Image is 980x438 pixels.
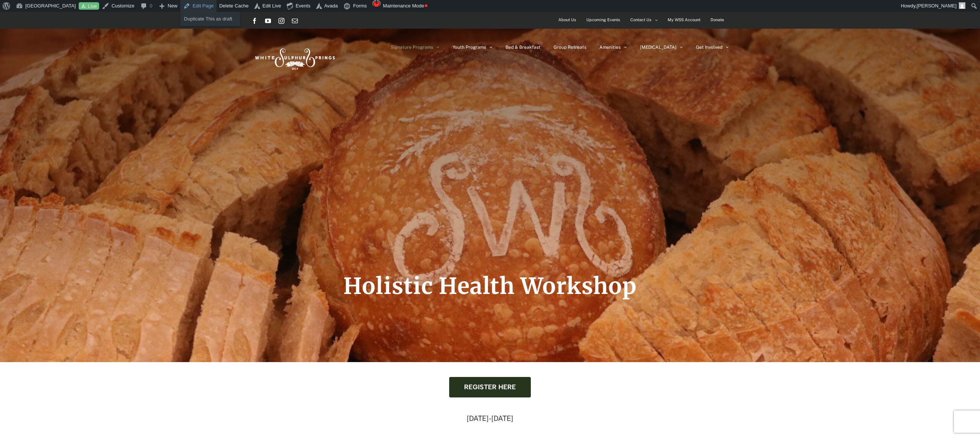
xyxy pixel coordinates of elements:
a: Group Retreats [554,29,586,66]
a: Duplicate This as draft [180,14,240,24]
a: [MEDICAL_DATA] [640,29,683,66]
a: Register here [449,377,531,397]
span: Signature Programs [391,45,433,49]
span: Youth Programs [453,45,486,49]
a: Upcoming Events [582,12,625,28]
span: Get Involved [696,45,722,49]
nav: Main Menu [391,29,729,66]
a: Get Involved [696,29,729,66]
img: White Sulphur Springs Logo [252,40,337,75]
p: [DATE]-[DATE] [251,412,728,425]
span: Contact Us [630,15,652,25]
a: Youth Programs [453,29,492,66]
a: Donate [706,12,729,28]
span: Donate [710,15,724,25]
span: [PERSON_NAME] [917,3,957,9]
span: [MEDICAL_DATA] [640,45,677,49]
span: Group Retreats [554,45,586,49]
span: My WSS Account [668,15,700,25]
a: Bed & Breakfast [505,29,541,66]
a: About Us [554,12,581,28]
a: Signature Programs [391,29,439,66]
span: Holistic Health Workshop [343,272,637,300]
nav: Secondary Menu [554,12,729,28]
span: Amenities [599,45,621,49]
a: Contact Us [626,12,662,28]
span: Register here [464,383,516,391]
a: Live [79,2,99,10]
span: Bed & Breakfast [505,45,541,49]
a: My WSS Account [663,12,705,28]
span: Upcoming Events [586,15,620,25]
a: Amenities [599,29,627,66]
span: About Us [558,15,576,25]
